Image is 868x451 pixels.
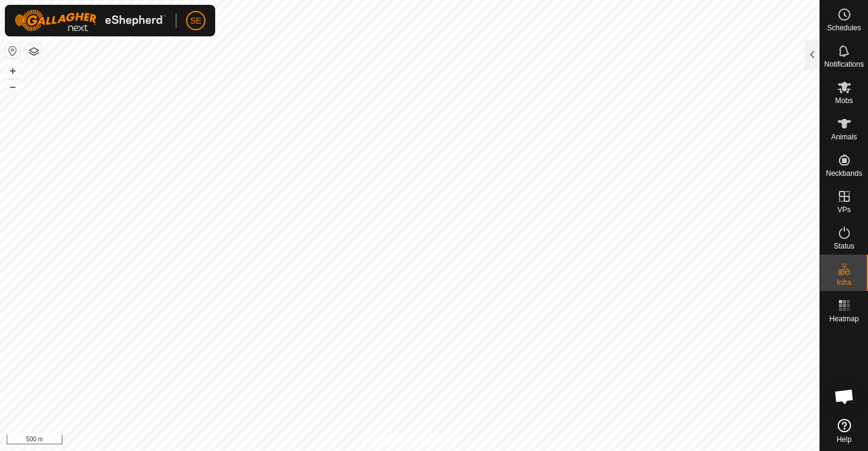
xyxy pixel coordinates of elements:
a: Help [820,414,868,448]
span: Heatmap [829,315,859,322]
a: Open chat [826,378,863,415]
span: Animals [831,133,857,141]
span: VPs [837,206,850,213]
a: Contact Us [422,435,458,446]
a: Privacy Policy [362,435,407,446]
span: Help [836,436,852,443]
span: Status [833,242,854,250]
button: Reset Map [5,44,20,58]
span: Notifications [824,61,864,68]
img: Gallagher Logo [15,10,166,32]
span: SE [190,15,202,27]
button: + [5,64,20,78]
span: Infra [836,279,851,286]
button: Map Layers [27,44,41,59]
span: Schedules [827,24,861,32]
span: Mobs [835,97,853,104]
button: – [5,79,20,94]
span: Neckbands [826,170,862,177]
